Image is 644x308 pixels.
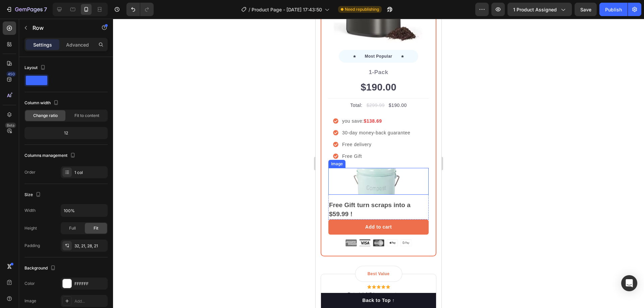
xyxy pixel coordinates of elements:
button: 7 [3,3,50,16]
div: Layout [24,63,47,72]
div: Open Intercom Messenger [621,275,637,291]
span: Change ratio [33,113,58,119]
div: 32, 21, 28, 21 [74,243,106,249]
div: Width [24,207,36,213]
button: 1 product assigned [507,3,572,16]
div: Publish [605,6,622,13]
button: Publish [599,3,628,16]
iframe: Design area [316,19,441,308]
input: Auto [61,204,107,217]
span: Need republishing [345,6,379,12]
p: Row [33,24,90,32]
span: Full [69,225,76,231]
span: 1 product assigned [513,6,557,13]
div: Padding [24,243,40,249]
p: 7 [44,5,47,13]
span: Save [580,7,591,12]
div: Undo/Redo [126,3,154,16]
span: Product Page - [DATE] 17:43:50 [252,6,322,13]
div: Columns management [24,151,77,160]
button: Save [575,3,597,16]
div: Image [24,298,36,304]
div: Order [24,169,36,175]
span: Fit [94,225,98,231]
div: Column width [24,99,60,108]
span: Fit to content [74,113,99,119]
p: Settings [33,41,52,48]
div: Color [24,281,35,287]
div: FFFFFF [74,281,106,287]
div: 1 col [74,170,106,176]
div: Add... [74,298,106,304]
span: / [249,6,250,13]
div: Beta [5,123,16,128]
div: Size [24,190,42,199]
div: Height [24,225,37,231]
div: 450 [6,71,16,77]
p: Advanced [66,41,89,48]
div: Background [24,264,57,273]
div: 12 [26,128,106,138]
